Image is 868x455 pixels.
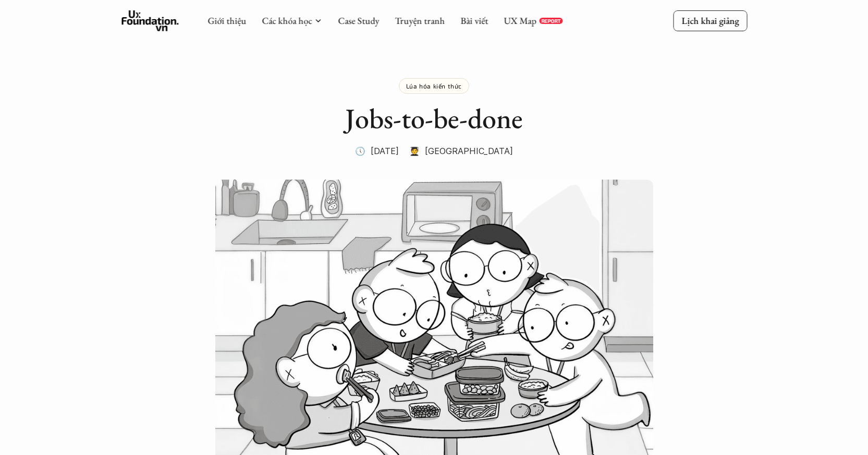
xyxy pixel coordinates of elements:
p: 🧑‍🎓 [GEOGRAPHIC_DATA] [409,143,513,159]
p: REPORT [541,18,560,24]
a: Giới thiệu [207,15,246,27]
a: Bài viết [460,15,488,27]
a: Case Study [338,15,379,27]
a: Các khóa học [262,15,312,27]
p: Lúa hóa kiến thức [406,82,462,90]
a: UX Map [504,15,536,27]
a: Lịch khai giảng [673,10,747,31]
p: 🕔 [DATE] [355,143,399,159]
h1: Jobs-to-be-done [226,102,643,135]
p: Lịch khai giảng [681,15,739,27]
a: Truyện tranh [395,15,445,27]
